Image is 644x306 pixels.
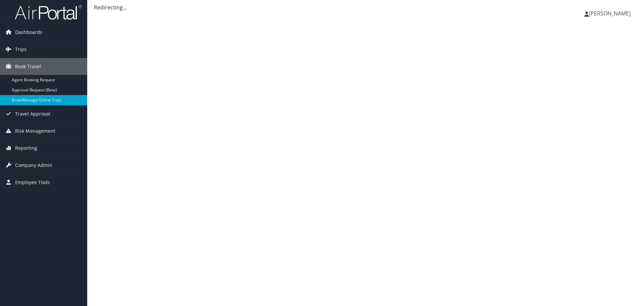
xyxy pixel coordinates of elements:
[15,105,50,122] span: Travel Approval
[15,41,26,58] span: Trips
[15,58,41,75] span: Book Travel
[584,3,637,24] a: [PERSON_NAME]
[15,4,82,20] img: airportal-logo.png
[94,3,637,11] div: Redirecting...
[15,123,55,139] span: Risk Management
[15,174,50,191] span: Employee Tools
[15,24,42,41] span: Dashboards
[15,157,52,174] span: Company Admin
[15,140,37,157] span: Reporting
[589,10,631,17] span: [PERSON_NAME]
